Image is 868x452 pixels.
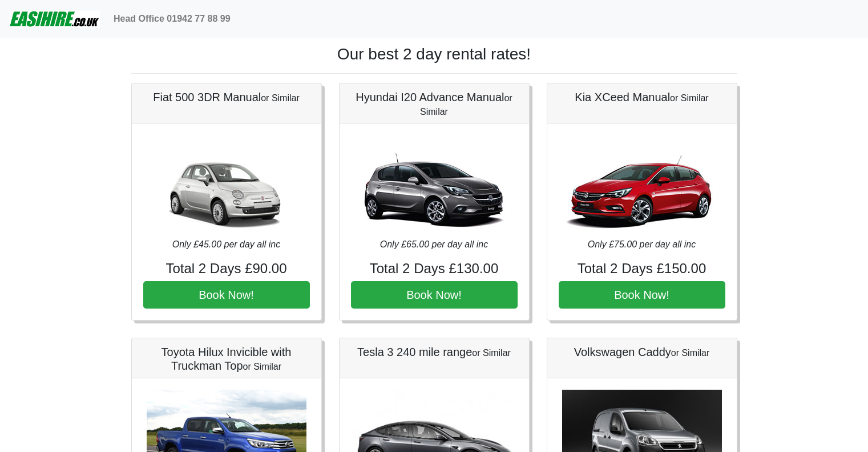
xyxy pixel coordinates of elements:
b: Head Office 01942 77 88 99 [114,14,231,23]
img: Hyundai I20 Advance Manual [354,135,514,238]
h1: Our best 2 day rental rates! [131,45,737,64]
h5: Volkswagen Caddy [559,345,725,359]
img: easihire_logo_small.png [9,7,100,30]
h5: Kia XCeed Manual [559,90,725,104]
h5: Fiat 500 3DR Manual [143,90,310,104]
h5: Toyota Hilux Invicible with Truckman Top [143,345,310,373]
h5: Tesla 3 240 mile range [351,345,518,359]
small: or Similar [243,362,282,371]
img: Kia XCeed Manual [562,135,722,238]
small: or Similar [472,348,511,358]
img: Fiat 500 3DR Manual [147,135,306,238]
i: Only £65.00 per day all inc [380,239,488,249]
h5: Hyundai I20 Advance Manual [351,90,518,118]
i: Only £75.00 per day all inc [588,239,696,249]
i: Only £45.00 per day all inc [172,239,280,249]
small: or Similar [420,93,512,117]
small: or Similar [671,348,710,358]
button: Book Now! [351,281,518,309]
a: Head Office 01942 77 88 99 [109,7,235,30]
h4: Total 2 Days £90.00 [143,261,310,277]
h4: Total 2 Days £130.00 [351,261,518,277]
small: or Similar [670,93,709,103]
button: Book Now! [143,281,310,309]
button: Book Now! [559,281,725,309]
h4: Total 2 Days £150.00 [559,261,725,277]
small: or Similar [261,93,300,103]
